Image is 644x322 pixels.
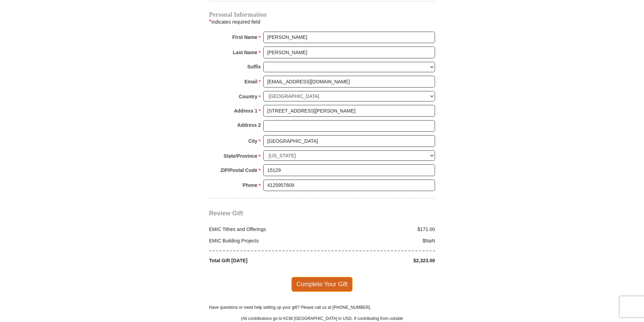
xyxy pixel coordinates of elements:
[206,257,322,264] div: Total Gift [DATE]
[233,48,258,57] strong: Last Name
[224,151,257,161] strong: State/Province
[206,226,322,233] div: EMIC Tithes and Offerings
[209,17,435,26] div: Indicates required field
[322,257,439,264] div: $2,323.00
[239,92,258,101] strong: Country
[322,226,439,233] div: $171.00
[237,120,261,130] strong: Address 2
[232,32,257,42] strong: First Name
[291,277,353,291] span: Complete Your Gift
[234,106,258,116] strong: Address 1
[247,62,261,72] strong: Suffix
[244,77,257,86] strong: Email
[209,210,243,217] span: Review Gift
[322,237,439,245] div: $NaN
[209,304,435,311] p: Have questions or need help setting up your gift? Please call us at [PHONE_NUMBER].
[206,237,322,245] div: EMIC Building Projects
[209,12,435,17] h4: Personal Information
[243,180,258,190] strong: Phone
[248,136,257,146] strong: City
[220,165,258,175] strong: ZIP/Postal Code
